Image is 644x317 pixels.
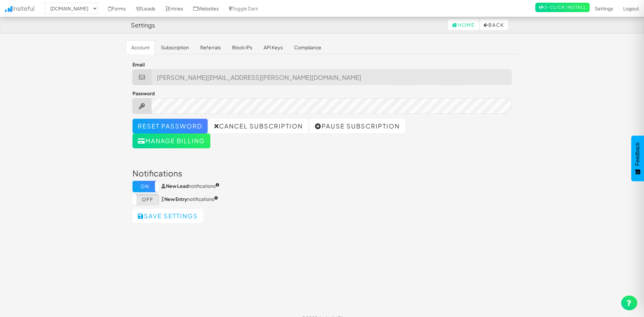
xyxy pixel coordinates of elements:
[132,194,159,205] label: Off
[151,69,512,85] input: john@doe.com
[161,196,218,202] span: notifications
[161,183,219,189] span: notifications
[310,119,405,134] a: Pause subscription
[126,40,155,54] a: Account
[132,90,155,97] label: Password
[132,134,210,148] button: Manage billing
[631,136,644,181] button: Feedback - Show survey
[258,40,288,54] a: API Keys
[164,196,187,202] strong: New Entry
[635,142,641,166] span: Feedback
[166,183,189,189] strong: New Lead
[5,6,12,12] img: icon.png
[132,181,159,192] label: On
[132,209,203,223] button: Save settings
[131,22,155,29] h4: Settings
[132,169,512,177] h3: Notifications
[480,19,508,30] button: Back
[209,119,308,134] a: Cancel subscription
[156,40,194,54] a: Subscription
[195,40,226,54] a: Referrals
[227,40,258,54] a: Block IPs
[289,40,327,54] a: Compliance
[535,3,590,12] a: 2-Click Install
[132,119,208,134] a: Reset password
[132,61,145,68] label: Email
[448,19,479,30] a: Home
